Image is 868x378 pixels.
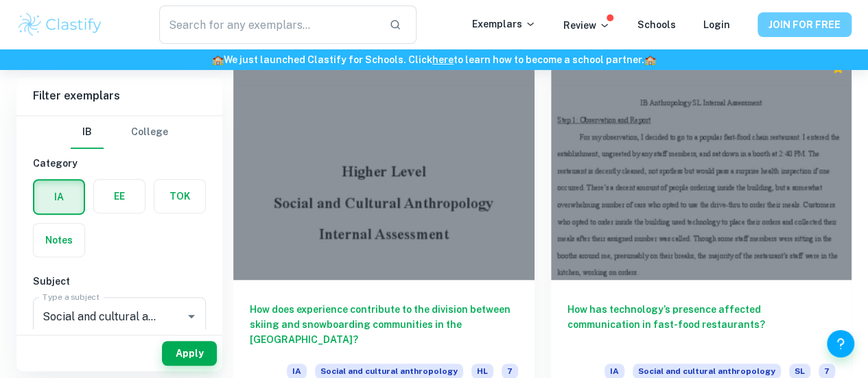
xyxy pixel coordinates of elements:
[34,224,84,257] button: Notes
[16,77,222,115] h6: Filter exemplars
[831,61,845,75] div: Premium
[71,116,168,149] div: Filter type choice
[637,19,676,30] a: Schools
[703,19,730,30] a: Login
[563,18,610,33] p: Review
[250,302,518,347] h6: How does experience contribute to the division between skiing and snowboarding communities in the...
[159,5,379,44] input: Search for any exemplars...
[644,54,656,65] span: 🏫
[182,307,201,326] button: Open
[43,291,99,303] label: Type a subject
[758,12,852,37] button: JOIN FOR FREE
[131,116,168,149] button: College
[162,341,217,366] button: Apply
[16,11,104,38] img: Clastify logo
[34,180,84,213] button: IA
[71,116,104,149] button: IB
[432,54,454,65] a: here
[33,274,206,289] h6: Subject
[212,54,224,65] span: 🏫
[154,180,205,213] button: TOK
[827,330,854,357] button: Help and Feedback
[3,52,865,67] h6: We just launched Clastify for Schools. Click to learn how to become a school partner.
[33,156,206,171] h6: Category
[472,16,536,32] p: Exemplars
[567,302,836,347] h6: How has technology’s presence affected communication in fast-food restaurants?
[94,180,145,213] button: EE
